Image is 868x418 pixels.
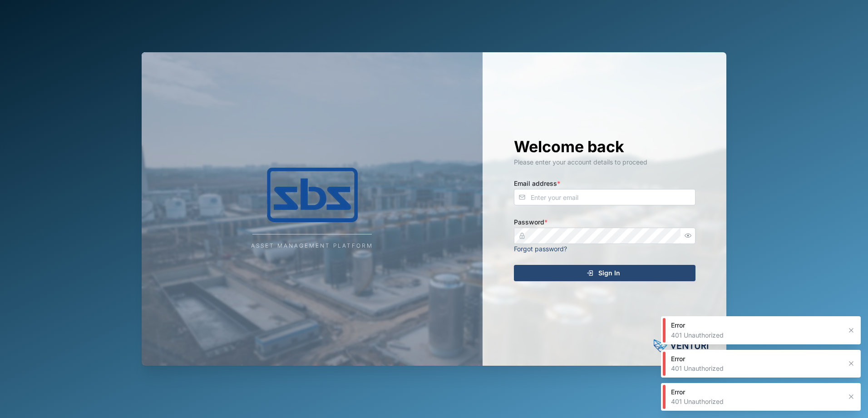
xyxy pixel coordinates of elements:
div: Please enter your account details to proceed [514,157,695,167]
div: Error [671,321,842,330]
button: Sign In [514,265,695,281]
label: Email address [514,179,560,189]
div: Asset Management Platform [251,242,373,250]
div: Error [671,354,842,363]
h1: Welcome back [514,137,695,157]
label: Password [514,217,547,227]
div: 401 Unauthorized [671,397,842,406]
a: Forgot password? [514,245,567,253]
div: Error [671,388,842,397]
span: Sign In [598,265,620,281]
div: 401 Unauthorized [671,331,842,340]
div: 401 Unauthorized [671,364,842,373]
img: Powered by: Venturi [654,337,708,355]
input: Enter your email [514,189,695,205]
img: Company Logo [222,168,403,222]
